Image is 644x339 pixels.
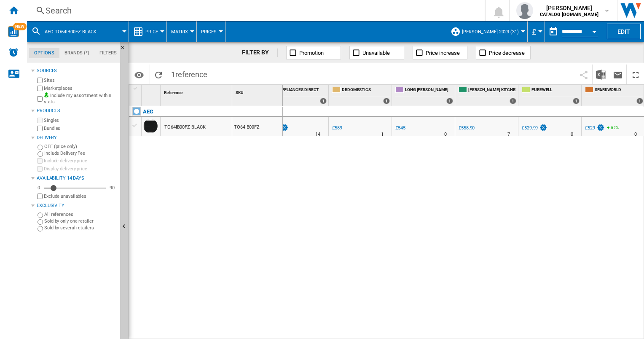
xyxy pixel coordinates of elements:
button: Share this bookmark with others [575,65,592,84]
button: [PERSON_NAME] 2023 (31) [462,21,523,42]
div: £558.90 [459,125,475,131]
label: Singles [44,117,117,124]
label: Include Delivery Fee [44,150,117,156]
button: Price [145,21,162,42]
div: £529.99 [521,124,547,132]
input: Display delivery price [37,194,43,199]
div: DBDOMESTICS 1 offers sold by DBDOMESTICS [330,85,392,106]
div: 90 [107,185,117,191]
div: APPLIANCES DIRECT 1 offers sold by APPLIANCES DIRECT [267,85,328,106]
span: [PERSON_NAME] KITCHENS & APPL [468,87,516,94]
div: [PERSON_NAME] KITCHENS & APPL 1 offers sold by PAUL DAVIES KITCHENS & APPL [457,85,518,106]
i: % [610,124,615,134]
div: 1 offers sold by APPLIANCES DIRECT [320,98,327,104]
span: Price decrease [489,50,525,56]
label: Include my assortment within stats [44,92,117,105]
input: Bundles [37,126,43,131]
span: NEW [13,23,27,30]
div: PUREWELL 1 offers sold by PUREWELL [520,85,581,106]
span: APPLIANCES DIRECT [279,87,327,94]
button: Price increase [413,46,467,59]
span: AEG TO64IB00FZ BLACK [45,29,97,35]
button: Download in Excel [593,65,609,84]
div: £545 [395,125,405,131]
label: Exclude unavailables [44,193,117,199]
button: £ [532,21,540,42]
div: Price [133,21,162,42]
div: LONG [PERSON_NAME] 1 offers sold by LONG EATON [394,85,455,106]
input: All references [38,213,43,218]
div: 0 [35,185,42,191]
div: £558.90 [457,124,475,132]
div: Matrix [171,21,192,42]
div: 1 offers sold by PAUL DAVIES KITCHENS & APPL [510,98,516,104]
span: Matrix [171,29,188,35]
span: PUREWELL [531,87,580,94]
md-slider: Availability [44,184,106,192]
div: 1 offers sold by PUREWELL [573,98,580,104]
img: promotionV3.png [539,124,547,131]
button: Maximize [627,65,644,84]
div: Delivery Time : 14 days [315,130,320,139]
img: promotionV3.png [280,124,289,131]
img: profile.jpg [516,2,533,19]
div: Availability 14 Days [37,175,117,182]
span: [PERSON_NAME] [540,4,598,12]
span: Prices [201,29,217,35]
div: Search [46,5,463,16]
span: Price increase [426,50,460,56]
div: Delivery Time : 0 day [634,130,637,139]
md-menu: Currency [528,21,545,42]
div: £529 [585,125,595,131]
div: Sort None [143,85,160,98]
span: Promotion [299,50,324,56]
div: Exclusivity [37,202,117,209]
label: Sold by only one retailer [44,218,117,224]
div: Sort None [234,85,282,98]
span: LONG [PERSON_NAME] [405,87,453,94]
button: Price decrease [476,46,531,59]
div: Sources [37,67,117,74]
input: Singles [37,118,43,123]
span: [PERSON_NAME] 2023 (31) [462,29,519,35]
input: Sold by several retailers [38,226,43,231]
div: £529 [584,124,605,132]
md-tab-item: Filters [94,48,122,58]
div: Sort None [162,85,232,98]
div: Delivery Time : 0 day [571,130,573,139]
span: 6.1 [611,125,616,130]
div: £529.99 [522,125,538,131]
input: Include delivery price [37,158,43,164]
div: Products [37,108,117,114]
span: Price [145,29,158,35]
div: TO64IB00FZ BLACK [164,118,205,137]
span: £ [532,27,536,36]
button: Open calendar [587,23,602,38]
div: AEG TO64IB00FZ BLACK [31,21,124,42]
input: Marketplaces [37,86,43,91]
div: FILTER BY [242,48,278,57]
b: CATALOG [DOMAIN_NAME] [540,12,598,17]
input: Display delivery price [37,166,43,172]
span: 1 [167,65,212,82]
button: Hide [120,42,130,57]
input: Sold by only one retailer [38,219,43,225]
button: Send this report by email [609,65,626,84]
label: Bundles [44,125,117,132]
button: AEG TO64IB00FZ BLACK [45,21,105,42]
input: Include Delivery Fee [38,151,43,157]
label: Sold by several retailers [44,225,117,231]
span: Unavailable [362,50,390,56]
div: TO64IB00FZ [232,117,282,136]
div: £589 [332,125,342,131]
button: Promotion [286,46,341,59]
button: Prices [201,21,221,42]
span: SPARKWORLD [595,87,643,94]
div: SKU Sort None [234,85,282,98]
div: 1 offers sold by LONG EATON [446,98,453,104]
div: £545 [394,124,405,132]
div: 1 offers sold by DBDOMESTICS [383,98,390,104]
